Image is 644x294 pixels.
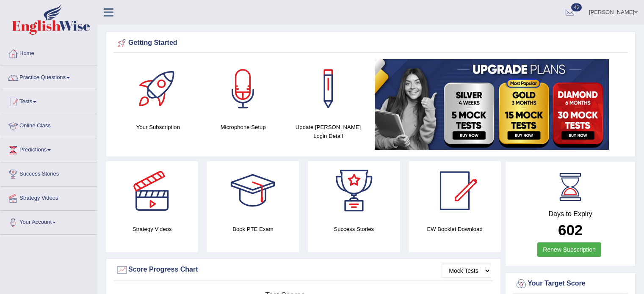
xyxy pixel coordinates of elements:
a: Predictions [0,138,97,159]
h4: Microphone Setup [205,123,282,132]
span: 45 [571,3,582,11]
h4: Your Subscription [120,123,196,132]
a: Practice Questions [0,66,97,87]
a: Your Account [0,211,97,232]
b: 602 [558,222,583,238]
a: Renew Subscription [537,242,601,257]
a: Online Class [0,114,97,135]
a: Success Stories [0,162,97,184]
div: Getting Started [116,37,626,49]
a: Strategy Videos [0,187,97,208]
div: Your Target Score [515,278,626,290]
a: Tests [0,90,97,111]
h4: Success Stories [308,225,400,234]
a: Home [0,42,97,63]
h4: Days to Expiry [515,210,626,218]
div: Score Progress Chart [116,264,491,276]
h4: Book PTE Exam [207,225,299,234]
h4: Update [PERSON_NAME] Login Detail [290,123,367,140]
h4: Strategy Videos [106,225,198,234]
h4: EW Booklet Download [409,225,501,234]
img: small5.jpg [375,59,609,150]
